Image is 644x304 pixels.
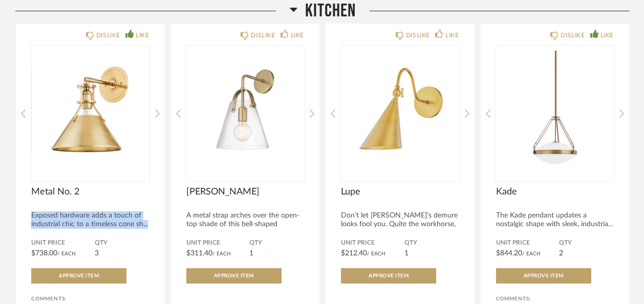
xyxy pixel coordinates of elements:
span: 2 [559,250,563,257]
span: Unit Price [496,239,560,247]
span: 3 [95,250,99,257]
span: / Each [522,251,541,256]
div: LIKE [600,30,614,40]
span: Lupe [341,186,459,198]
img: undefined [31,46,149,173]
div: LIKE [136,30,149,40]
div: DISLIKE [406,30,430,40]
div: LIKE [291,30,304,40]
img: undefined [186,46,305,173]
button: Approve Item [186,268,282,284]
button: Approve Item [31,268,126,284]
button: Approve Item [341,268,436,284]
div: Exposed hardware adds a touch of industrial chic to a timeless cone sh... [31,211,149,229]
span: $844.20 [496,250,522,257]
span: Unit Price [341,239,404,247]
div: DISLIKE [561,30,585,40]
span: / Each [57,251,76,256]
div: Comments: [31,294,149,304]
div: The Kade pendant updates a nostalgic shape with sleek, industria... [496,211,614,229]
div: 0 [341,46,459,173]
span: / Each [212,251,231,256]
span: 1 [249,250,253,257]
span: Approve Item [369,273,409,278]
div: DISLIKE [251,30,275,40]
span: QTY [95,239,149,247]
span: Unit Price [31,239,95,247]
div: LIKE [445,30,459,40]
div: A metal strap arches over the open-top shade of this bell-shaped fixture... [186,211,305,237]
button: Approve Item [496,268,591,284]
span: Approve Item [59,273,99,278]
span: QTY [404,239,459,247]
span: $212.40 [341,250,367,257]
span: QTY [249,239,304,247]
div: DISLIKE [96,30,120,40]
span: [PERSON_NAME] [186,186,305,198]
span: Unit Price [186,239,250,247]
span: / Each [367,251,385,256]
span: Approve Item [214,273,254,278]
div: 0 [496,46,614,173]
span: Approve Item [524,273,564,278]
img: undefined [341,46,459,173]
span: QTY [559,239,614,247]
div: 0 [186,46,305,173]
span: Kade [496,186,614,198]
div: 0 [31,46,149,173]
span: Metal No. 2 [31,186,149,198]
div: Comments: [496,294,614,304]
span: 1 [404,250,409,257]
span: $738.00 [31,250,57,257]
img: undefined [496,46,614,173]
span: $311.40 [186,250,212,257]
div: Don’t let [PERSON_NAME]’s demure looks fool you. Quite the workhorse, [PERSON_NAME]’s a ... [341,211,459,237]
